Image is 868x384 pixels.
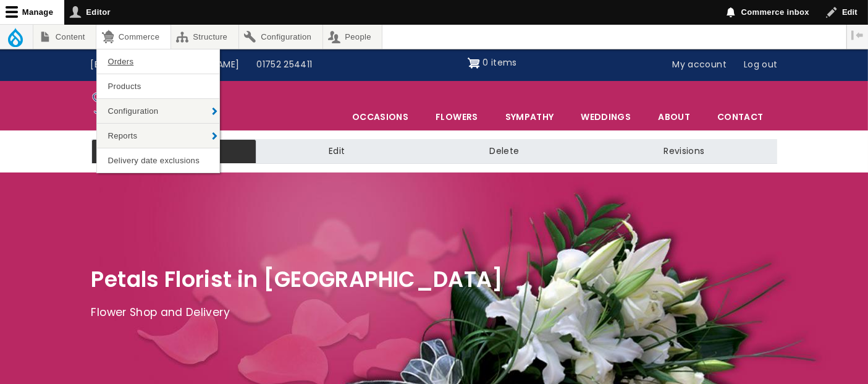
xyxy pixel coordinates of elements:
[482,56,516,69] span: 0 items
[423,104,491,130] a: Flowers
[239,25,322,49] a: Configuration
[256,139,417,164] a: Edit
[82,53,248,77] a: [EMAIL_ADDRESS][DOMAIN_NAME]
[91,264,504,294] span: Petals Florist in [GEOGRAPHIC_DATA]
[468,53,480,73] img: Shopping cart
[91,139,256,164] a: View
[248,53,321,77] a: 01752 254411
[91,304,777,322] p: Flower Shop and Delivery
[33,25,96,49] a: Content
[492,104,567,130] a: Sympathy
[339,104,421,130] span: Occasions
[645,104,703,130] a: About
[97,124,219,148] a: Reports
[97,74,219,98] a: Products
[323,25,382,49] a: People
[96,25,170,49] a: Commerce
[97,99,219,123] a: Configuration
[568,104,644,130] span: Weddings
[97,49,219,74] a: Orders
[704,104,776,130] a: Contact
[417,139,591,164] a: Delete
[591,139,777,164] a: Revisions
[468,53,517,73] a: Shopping cart 0 items
[171,25,238,49] a: Structure
[91,84,155,127] img: Home
[735,53,786,77] a: Log out
[664,53,736,77] a: My account
[82,139,786,164] nav: Tabs
[847,25,868,46] button: Vertical orientation
[97,148,219,173] a: Delivery date exclusions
